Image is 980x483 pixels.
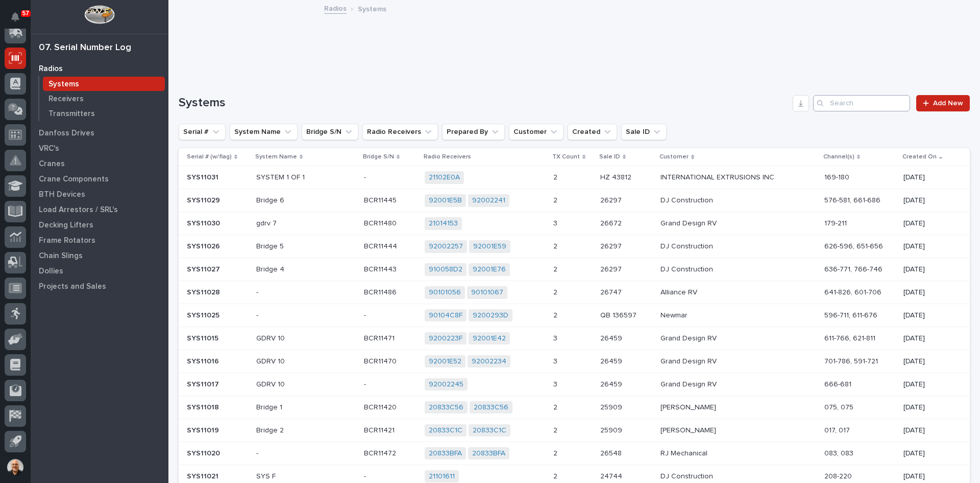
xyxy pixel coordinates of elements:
p: GDRV 10 [256,334,356,343]
p: Dollies [39,267,63,276]
p: 641-826, 601-706 [824,288,895,297]
tr: SYS11018SYS11018 Bridge 1BCR11420BCR11420 20833C56 20833C56 22 2590925909 [PERSON_NAME]075, 075[D... [179,396,970,419]
a: 92001E76 [473,265,506,274]
a: 92001E5B [429,196,462,205]
p: 075, 075 [824,403,895,412]
a: 9200223F [429,334,462,343]
p: 596-711, 611-676 [824,311,895,320]
p: 2 [553,470,559,481]
p: BCR11444 [364,240,399,251]
p: 2 [553,286,559,297]
tr: SYS11026SYS11026 Bridge 5BCR11444BCR11444 92002257 92001E59 22 2629726297 DJ Construction626-596,... [179,235,970,258]
tr: SYS11020SYS11020 -BCR11472BCR11472 20833BFA 20833BFA 22 2654826548 RJ Mechanical083, 083[DATE] [179,442,970,465]
p: Receivers [48,95,84,104]
p: BTH Devices [39,190,85,199]
p: SYS11018 [187,401,221,412]
p: [DATE] [903,334,953,343]
tr: SYS11029SYS11029 Bridge 6BCR11445BCR11445 92001E5B 92002241 22 2629726297 DJ Construction576-581,... [179,189,970,212]
a: 20833BFA [429,449,462,458]
p: [DATE] [903,173,953,182]
p: 26459 [600,355,624,366]
p: Bridge 5 [256,242,356,251]
a: 92002257 [429,242,463,251]
p: DJ Construction [660,472,816,481]
p: Crane Components [39,175,109,184]
a: 92002234 [472,357,506,366]
p: HZ 43812 [600,171,633,182]
p: Grand Design RV [660,219,816,228]
p: 2 [553,240,559,251]
a: 20833C1C [473,426,506,435]
p: 24744 [600,470,624,481]
p: 2 [553,194,559,205]
p: [DATE] [903,472,953,481]
p: Bridge 4 [256,265,356,274]
p: 2 [553,263,559,274]
p: Newmar [660,311,816,320]
a: Transmitters [39,106,168,121]
a: 20833C56 [474,403,508,412]
p: [DATE] [903,449,953,458]
p: Frame Rotators [39,236,95,245]
p: Projects and Sales [39,282,106,291]
p: gdrv 7 [256,219,356,228]
p: [DATE] [903,288,953,297]
a: Systems [39,77,168,91]
p: DJ Construction [660,242,816,251]
p: BCR11470 [364,355,399,366]
div: Notifications57 [13,12,26,29]
p: - [364,309,368,320]
p: SYS11017 [187,378,221,389]
a: Radios [324,2,347,14]
p: Sale ID [599,151,620,163]
p: 636-771, 766-746 [824,265,895,274]
p: Bridge S/N [363,151,394,163]
a: Receivers [39,91,168,106]
p: [DATE] [903,357,953,366]
p: 701-786, 591-721 [824,357,895,366]
p: 626-596, 651-656 [824,242,895,251]
p: 26297 [600,194,624,205]
a: Projects and Sales [31,279,168,294]
input: Search [813,95,910,111]
p: Transmitters [48,109,95,119]
p: Systems [48,80,79,89]
a: 20833C1C [429,426,462,435]
button: Prepared By [442,124,505,140]
p: 25909 [600,401,624,412]
p: - [256,311,356,320]
p: SYS11029 [187,194,222,205]
p: 3 [553,217,559,228]
a: 90101056 [429,288,461,297]
p: GDRV 10 [256,380,356,389]
p: 2 [553,424,559,435]
p: 25909 [600,424,624,435]
p: [DATE] [903,311,953,320]
tr: SYS11030SYS11030 gdrv 7BCR11480BCR11480 21014153 33 2667226672 Grand Design RV179-211[DATE] [179,212,970,235]
p: Bridge 2 [256,426,356,435]
a: 21102E0A [429,173,460,182]
p: SYS F [256,472,356,481]
tr: SYS11019SYS11019 Bridge 2BCR11421BCR11421 20833C1C 20833C1C 22 2590925909 [PERSON_NAME]017, 017[D... [179,419,970,442]
p: SYS11019 [187,424,221,435]
button: Notifications [5,6,26,28]
p: SYSTEM 1 OF 1 [256,173,356,182]
a: Frame Rotators [31,233,168,248]
a: Chain Slings [31,248,168,263]
p: BCR11480 [364,217,399,228]
a: 92001E59 [473,242,506,251]
p: 611-766, 621-811 [824,334,895,343]
p: Bridge 1 [256,403,356,412]
p: 3 [553,355,559,366]
p: 208-220 [824,472,895,481]
p: Chain Slings [39,251,83,261]
p: Grand Design RV [660,334,816,343]
tr: SYS11016SYS11016 GDRV 10BCR11470BCR11470 92001E52 92002234 33 2645926459 Grand Design RV701-786, ... [179,350,970,373]
p: Grand Design RV [660,357,816,366]
button: Sale ID [621,124,667,140]
button: Bridge S/N [302,124,358,140]
p: 083, 083 [824,449,895,458]
p: BCR11471 [364,332,397,343]
a: Add New [916,95,970,111]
